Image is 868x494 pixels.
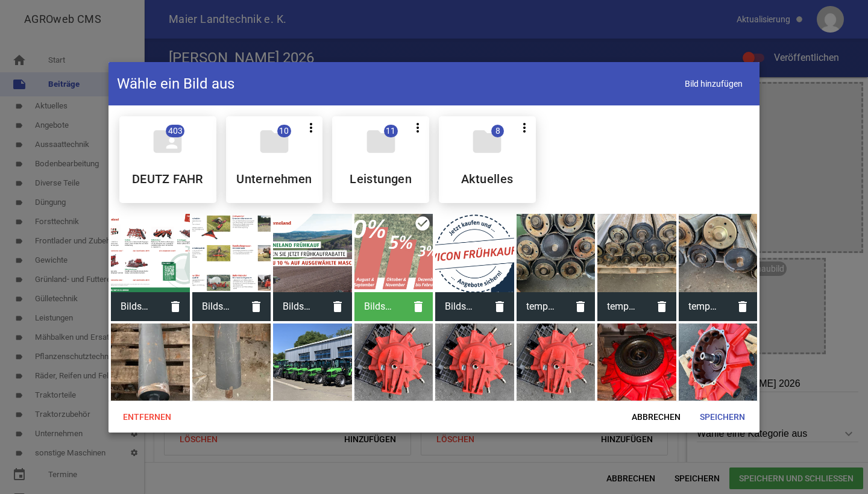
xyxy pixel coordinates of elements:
i: delete [566,292,595,321]
span: Abbrechen [622,406,690,428]
i: more_vert [304,120,318,135]
span: Bildschirmfoto 2025-08-22 um 15.50.36.png [354,291,404,322]
i: more_vert [517,120,532,135]
span: Bild hinzufügen [676,71,751,96]
span: tempImagefoYPlk.jpg [597,291,647,322]
span: 403 [166,125,184,137]
i: folder [257,125,291,158]
i: delete [404,292,433,321]
h4: Wähle ein Bild aus [117,74,234,93]
div: Leistungen [332,116,429,203]
i: delete [161,292,190,321]
h5: Unternehmen [236,173,312,185]
h5: Aktuelles [461,173,514,185]
button: more_vert [513,116,536,138]
h5: Leistungen [350,173,412,185]
i: delete [647,292,676,321]
button: more_vert [300,116,322,138]
span: Speichern [690,406,755,428]
i: delete [242,292,271,321]
span: tempImageWD6lii.jpg [517,291,567,322]
div: Aktuelles [439,116,536,203]
span: tempImageOGgHUD.jpg [679,291,729,322]
div: DEUTZ FAHR [119,116,216,203]
i: more_vert [410,120,425,135]
span: 8 [491,125,504,137]
i: delete [728,292,757,321]
span: Bildschirmfoto 2025-08-22 um 15.47.19.png [273,291,323,322]
span: 10 [277,125,291,137]
i: folder_shared [151,125,184,158]
i: folder [470,125,504,158]
span: Bildschirmfoto 2025-08-22 um 15.51.37.png [111,291,161,322]
button: more_vert [406,116,429,138]
span: Entfernen [113,406,181,428]
span: Bildschirmfoto 2025-08-22 um 15.49.30.png [435,291,485,322]
i: delete [485,292,514,321]
span: 11 [384,125,398,137]
h5: DEUTZ FAHR [132,173,204,185]
div: Unternehmen [226,116,323,203]
i: delete [323,292,352,321]
span: Bildschirmfoto 2025-08-22 um 15.51.16.png [192,291,242,322]
i: folder [364,125,398,158]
